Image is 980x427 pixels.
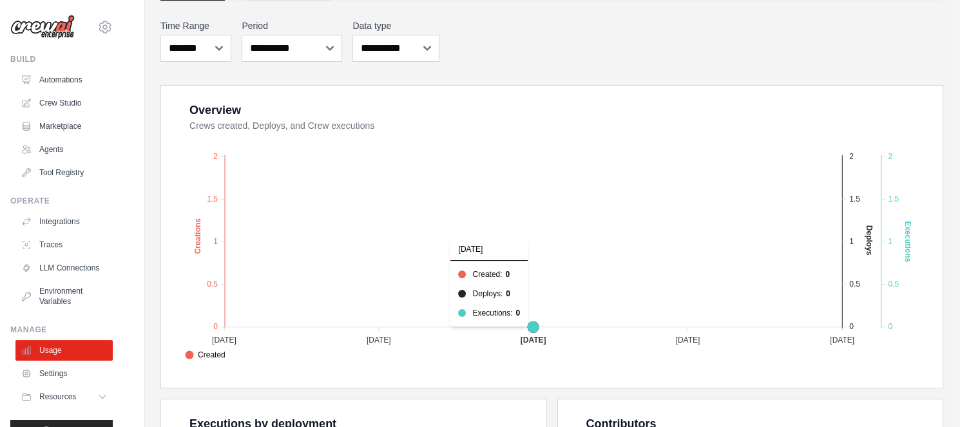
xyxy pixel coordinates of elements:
[675,335,700,344] tspan: [DATE]
[15,258,113,278] a: LLM Connections
[185,349,226,361] span: Created
[367,335,391,344] tspan: [DATE]
[15,93,113,113] a: Crew Studio
[849,237,854,246] tspan: 1
[352,19,439,32] label: Data type
[903,221,912,262] text: Executions
[213,322,218,331] tspan: 0
[888,151,892,160] tspan: 2
[849,280,860,289] tspan: 0.5
[849,151,854,160] tspan: 2
[15,281,113,312] a: Environment Variables
[888,237,892,246] tspan: 1
[213,237,218,246] tspan: 1
[521,335,546,344] tspan: [DATE]
[189,101,241,119] div: Overview
[15,162,113,183] a: Tool Registry
[10,196,113,206] div: Operate
[242,19,342,32] label: Period
[160,19,231,32] label: Time Range
[189,119,927,132] dt: Crews created, Deploys, and Crew executions
[15,211,113,232] a: Integrations
[830,335,854,344] tspan: [DATE]
[213,151,218,160] tspan: 2
[39,392,76,402] span: Resources
[15,340,113,361] a: Usage
[10,54,113,64] div: Build
[865,225,874,255] text: Deploys
[15,234,113,255] a: Traces
[15,70,113,90] a: Automations
[849,322,854,331] tspan: 0
[888,322,892,331] tspan: 0
[10,15,75,39] img: Logo
[15,116,113,137] a: Marketplace
[15,386,113,407] button: Resources
[15,139,113,160] a: Agents
[207,280,218,289] tspan: 0.5
[207,194,218,203] tspan: 1.5
[888,194,899,203] tspan: 1.5
[212,335,236,344] tspan: [DATE]
[849,194,860,203] tspan: 1.5
[888,280,899,289] tspan: 0.5
[10,325,113,335] div: Manage
[15,363,113,384] a: Settings
[193,218,202,254] text: Creations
